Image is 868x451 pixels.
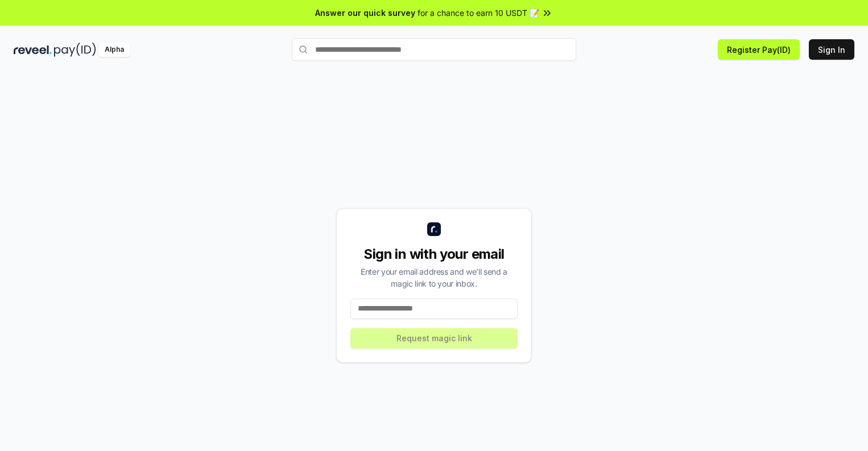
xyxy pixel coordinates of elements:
button: Register Pay(ID) [718,39,800,60]
img: reveel_dark [14,43,52,57]
div: Sign in with your email [350,245,518,263]
img: pay_id [54,43,96,57]
button: Sign In [809,39,854,60]
div: Alpha [98,43,130,57]
span: Answer our quick survey [315,7,415,19]
div: Enter your email address and we’ll send a magic link to your inbox. [350,266,518,289]
span: for a chance to earn 10 USDT 📝 [418,7,539,19]
img: logo_small [427,222,441,236]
